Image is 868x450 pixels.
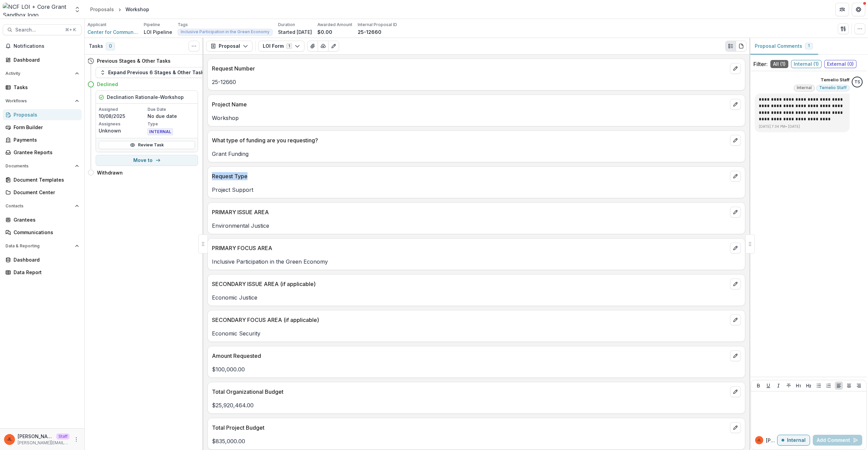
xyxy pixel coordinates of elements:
[87,22,106,28] p: Applicant
[730,422,741,433] button: edit
[73,3,82,16] button: Open entity switcher
[212,280,727,288] p: SECONDARY ISSUE AREA (if applicable)
[212,352,727,360] p: Amount Requested
[852,3,865,16] button: Get Help
[3,54,82,65] a: Dashboard
[212,100,727,108] p: Project Name
[3,68,82,79] button: Open Activity
[178,22,188,28] p: Tags
[212,258,741,266] p: Inclusive Participation in the Green Economy
[794,382,803,390] button: Heading 1
[753,60,768,68] p: Filter:
[97,57,171,64] h4: Previous Stages & Other Tasks
[358,22,397,28] p: Internal Proposal ID
[3,41,82,52] button: Notifications
[328,41,339,52] button: Edit as form
[3,3,70,16] img: NCF LOI + Core Grant Sandbox logo
[3,187,82,198] a: Document Center
[808,43,810,48] span: 1
[757,438,761,442] div: Jeanne Locker
[14,176,76,183] div: Document Templates
[97,169,123,176] h4: Withdrawn
[99,106,146,112] p: Assigned
[14,149,76,156] div: Grantee Reports
[317,22,352,28] p: Awarded Amount
[147,121,195,127] p: Type
[14,269,76,276] div: Data Report
[764,382,772,390] button: Underline
[730,63,741,74] button: edit
[212,64,727,73] p: Request Number
[212,208,727,216] p: PRIMARY ISSUE AREA
[766,437,777,444] p: [PERSON_NAME]
[5,244,72,248] span: Data & Reporting
[854,80,860,84] div: Temelio Staff
[56,433,70,439] p: Staff
[749,38,818,55] button: Proposal Comments
[791,60,822,68] span: Internal ( 1 )
[278,28,312,36] p: Started [DATE]
[3,227,82,238] a: Communications
[147,106,195,112] p: Due Date
[90,6,114,13] div: Proposals
[147,128,173,135] span: INTERNAL
[835,382,843,390] button: Align Left
[87,4,117,14] a: Proposals
[14,189,76,196] div: Document Center
[3,267,82,278] a: Data Report
[3,24,82,35] button: Search...
[212,388,727,396] p: Total Organizational Budget
[96,67,211,78] button: Expand Previous 6 Stages & Other Tasks
[181,29,270,34] span: Inclusive Participation in the Green Economy
[278,22,295,28] p: Duration
[14,111,76,118] div: Proposals
[3,174,82,185] a: Document Templates
[212,293,741,302] p: Economic Justice
[730,171,741,182] button: edit
[212,316,727,324] p: SECONDARY FOCUS AREA (if applicable)
[106,42,115,50] span: 0
[797,85,812,90] span: Internal
[189,41,199,52] button: Toggle View Cancelled Tasks
[358,28,381,36] p: 25-12660
[3,109,82,120] a: Proposals
[317,28,332,36] p: $0.00
[835,3,849,16] button: Partners
[730,243,741,253] button: edit
[5,204,72,208] span: Contacts
[87,28,138,36] a: Center for Community Change
[14,124,76,131] div: Form Builder
[3,147,82,158] a: Grantee Reports
[147,112,195,120] p: No due date
[777,435,810,446] button: Internal
[730,135,741,146] button: edit
[96,155,198,166] button: Move to
[3,134,82,145] a: Payments
[3,254,82,265] a: Dashboard
[89,43,103,49] h3: Tasks
[99,121,146,127] p: Assignees
[770,60,788,68] span: All ( 1 )
[14,256,76,263] div: Dashboard
[212,114,741,122] p: Workshop
[845,382,853,390] button: Align Center
[824,60,856,68] span: External ( 0 )
[730,99,741,110] button: edit
[3,214,82,225] a: Grantees
[212,244,727,252] p: PRIMARY FOCUS AREA
[14,229,76,236] div: Communications
[212,136,727,144] p: What type of funding are you requesting?
[144,28,172,36] p: LOI Pipeline
[785,382,793,390] button: Strike
[754,382,763,390] button: Bold
[212,401,741,409] p: $25,920,464.00
[759,124,846,129] p: [DATE] 7:34 PM • [DATE]
[805,382,813,390] button: Heading 2
[18,433,54,440] p: [PERSON_NAME]
[212,186,741,194] p: Project Support
[5,164,72,168] span: Documents
[18,440,70,446] p: [PERSON_NAME][EMAIL_ADDRESS][DOMAIN_NAME]
[3,96,82,106] button: Open Workflows
[97,81,118,88] h4: Declined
